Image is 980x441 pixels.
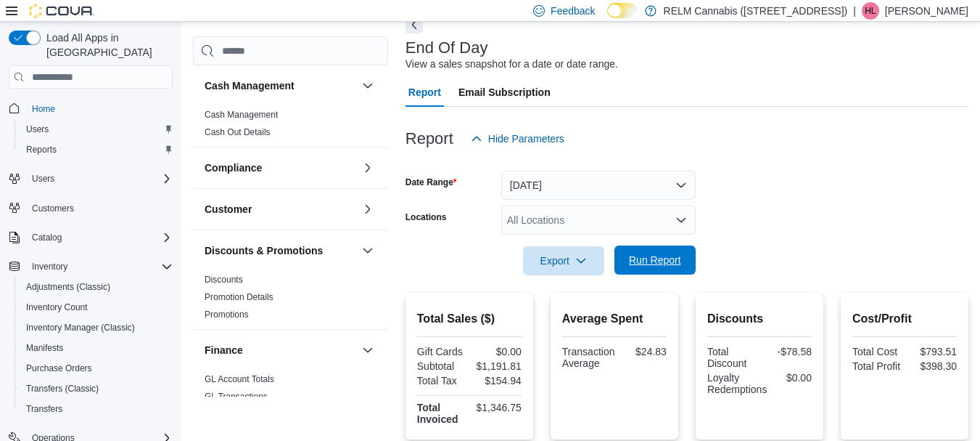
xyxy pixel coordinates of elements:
label: Locations [405,211,447,223]
span: Transfers (Classic) [26,383,99,395]
a: Discounts [205,275,243,285]
div: $24.83 [620,346,666,357]
button: Home [3,97,178,118]
span: Inventory Manager (Classic) [26,322,135,333]
span: Transfers [20,400,173,418]
button: Customer [359,201,376,218]
div: Hannah Lemos [862,2,879,20]
button: Cash Management [359,77,376,94]
span: Feedback [551,4,595,18]
div: View a sales snapshot for a date or date range. [405,57,618,72]
span: Export [532,246,596,275]
span: Transfers (Classic) [20,380,173,397]
button: Users [26,170,60,187]
div: $154.94 [472,375,522,387]
button: Discounts & Promotions [205,243,356,258]
div: Gift Cards [417,346,466,357]
span: Catalog [26,229,173,246]
div: Total Profit [852,360,902,372]
div: Total Tax [417,375,466,387]
h3: Finance [205,343,243,357]
span: Reports [26,144,57,155]
button: Cash Management [205,78,356,93]
span: Inventory [32,261,67,272]
button: Inventory Manager (Classic) [15,317,178,338]
span: Cash Out Details [205,126,271,138]
a: Cash Out Details [205,127,271,137]
span: Home [32,103,55,115]
span: Customers [32,203,74,214]
h2: Average Spent [562,310,667,328]
a: Home [26,100,61,118]
div: Cash Management [193,106,388,147]
button: Export [523,246,604,275]
span: Users [26,124,49,135]
p: RELM Cannabis ([STREET_ADDRESS]) [664,2,848,20]
span: Inventory Count [20,299,173,316]
button: Compliance [359,159,376,177]
button: Inventory Count [15,297,178,317]
span: Inventory [26,258,173,275]
div: $0.00 [472,346,522,357]
a: GL Account Totals [205,374,274,384]
span: HL [865,2,876,20]
span: Users [26,170,173,187]
a: Promotions [205,309,249,320]
a: Transfers (Classic) [20,380,104,397]
h3: Cash Management [205,78,295,93]
div: Discounts & Promotions [193,271,388,329]
input: Dark Mode [607,3,638,18]
button: Compliance [205,161,356,175]
div: $398.30 [907,360,957,372]
h2: Cost/Profit [852,310,957,328]
a: Adjustments (Classic) [20,278,116,296]
span: Adjustments (Classic) [26,281,110,293]
a: Inventory Count [20,299,94,316]
button: Customers [3,198,178,219]
a: Reports [20,141,62,158]
button: Catalog [26,229,67,246]
h3: Compliance [205,161,262,175]
span: Transfers [26,403,62,415]
button: Run Report [614,246,696,275]
span: Purchase Orders [26,363,92,374]
div: Subtotal [417,360,466,372]
button: Users [15,119,178,139]
span: Promotions [205,309,249,320]
a: Manifests [20,339,69,357]
h2: Discounts [707,310,812,328]
button: Discounts & Promotions [359,242,376,259]
a: Inventory Manager (Classic) [20,319,141,336]
p: | [853,2,856,20]
div: Finance [193,371,388,411]
div: $1,191.81 [472,360,522,372]
h3: Customer [205,202,252,217]
div: $793.51 [907,346,957,357]
button: Open list of options [675,214,687,226]
div: Transaction Average [562,346,615,369]
a: Users [20,121,54,138]
span: Report [408,78,441,107]
button: Manifests [15,338,178,358]
span: Home [26,99,173,117]
button: Inventory [26,258,73,275]
div: -$78.58 [762,346,812,357]
span: Catalog [32,232,62,243]
span: Users [20,121,173,138]
strong: Total Invoiced [417,402,458,425]
button: Purchase Orders [15,358,178,379]
span: Promotion Details [205,291,273,303]
button: Catalog [3,227,178,248]
span: Inventory Manager (Classic) [20,319,173,336]
span: GL Transactions [205,391,268,402]
span: Cash Management [205,109,278,121]
a: Transfers [20,400,68,418]
span: Manifests [20,339,173,357]
button: Next [405,16,423,33]
button: Customer [205,202,356,217]
span: Run Report [629,253,681,267]
span: Manifests [26,342,63,354]
span: Load All Apps in [GEOGRAPHIC_DATA] [41,31,173,60]
button: Adjustments (Classic) [15,277,178,297]
h3: End Of Day [405,39,488,57]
